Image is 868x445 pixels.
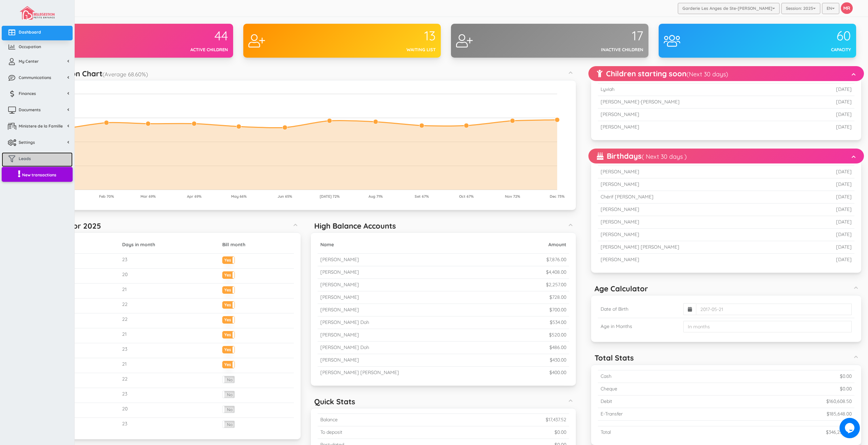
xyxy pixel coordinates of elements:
tspan: Aug 71% [369,194,383,199]
small: $486.00 [549,344,566,350]
td: June [42,328,119,343]
div: 17 [550,29,643,43]
h5: Birthdays [597,152,687,160]
a: Finances [2,87,73,102]
span: Ministere de la Famille [19,123,63,129]
div: 44 [134,29,228,43]
td: [PERSON_NAME] [598,109,803,121]
a: My Center [2,55,73,70]
td: December [42,418,119,433]
h5: Occupation Chart [39,70,148,78]
td: [DATE] [803,216,854,229]
input: 2017-05-21 [696,304,852,315]
td: [PERSON_NAME] [598,204,803,216]
small: $520.00 [549,332,566,338]
label: Yes [223,346,235,351]
td: [DATE] [803,178,854,191]
td: [DATE] [803,96,854,109]
td: April [42,298,119,313]
td: 21 [119,328,220,343]
small: [PERSON_NAME] [320,294,359,300]
label: No [223,391,235,398]
small: (Next 30 days) [686,70,728,78]
div: Waiting list [342,46,436,53]
td: $346,256.50 [718,426,854,438]
a: Settings [2,136,73,151]
td: [DATE] [803,191,854,204]
td: 21 [119,284,220,298]
small: $534.00 [550,319,566,325]
td: $185,648.00 [718,408,854,420]
small: $2,257.00 [546,282,566,288]
td: [DATE] [803,241,854,254]
td: March [42,284,119,298]
td: Lyviah [598,83,803,96]
div: 13 [342,29,436,43]
td: 23 [119,388,220,403]
tspan: Jun 65% [278,194,292,199]
small: [PERSON_NAME] [320,269,359,275]
td: [DATE] [803,254,854,266]
label: Yes [223,257,235,262]
h5: Mois [45,242,117,247]
a: Communications [2,71,73,86]
td: November [42,403,119,418]
a: Documents [2,103,73,118]
td: [PERSON_NAME] [598,229,803,241]
td: February [42,269,119,284]
div: 60 [757,29,851,43]
td: [DATE] [803,204,854,216]
span: Occupation [19,44,41,50]
h5: Name [320,242,507,247]
td: September [42,373,119,388]
div: Inactive children [550,46,643,53]
small: $7,876.00 [546,256,566,263]
td: To deposit [318,426,450,439]
label: No [223,421,235,428]
td: $17,437.52 [450,414,569,426]
h5: Amount [513,242,566,247]
a: Occupation [2,40,73,55]
small: [PERSON_NAME] [320,256,359,263]
td: [PERSON_NAME] [PERSON_NAME] [598,241,803,254]
td: Cheque [598,383,718,395]
h5: Total Stats [595,354,634,362]
small: $728.00 [549,294,566,300]
td: [PERSON_NAME]-[PERSON_NAME] [598,96,803,109]
td: 20 [119,269,220,284]
small: [PERSON_NAME] Doh [320,319,369,325]
td: [DATE] [803,121,854,133]
td: [PERSON_NAME] [598,216,803,229]
td: July [42,343,119,358]
td: Debit [598,395,718,408]
td: [DATE] [803,83,854,96]
td: 20 [119,403,220,418]
small: $400.00 [549,369,566,375]
img: image [20,6,54,20]
label: Yes [223,287,235,292]
td: 23 [119,418,220,433]
td: Age in Months [598,318,681,335]
td: October [42,388,119,403]
label: Yes [223,316,235,322]
tspan: Nov 72% [505,194,520,199]
span: My Center [19,58,39,64]
small: [PERSON_NAME] [320,357,359,363]
tspan: Dec 73% [550,194,565,199]
span: Communications [19,75,51,80]
label: Yes [223,272,235,277]
div: Active children [134,46,228,53]
td: [DATE] [803,109,854,121]
td: [DATE] [803,166,854,178]
td: Date of Birth [598,301,681,318]
label: Yes [223,331,235,336]
tspan: Feb 70% [99,194,114,199]
td: Total [598,426,718,438]
td: August [42,358,119,373]
tspan: Oct 67% [459,194,474,199]
small: $4,408.00 [546,269,566,275]
label: Yes [223,361,235,366]
small: [PERSON_NAME] [320,332,359,338]
td: 22 [119,373,220,388]
label: Yes [223,302,235,307]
